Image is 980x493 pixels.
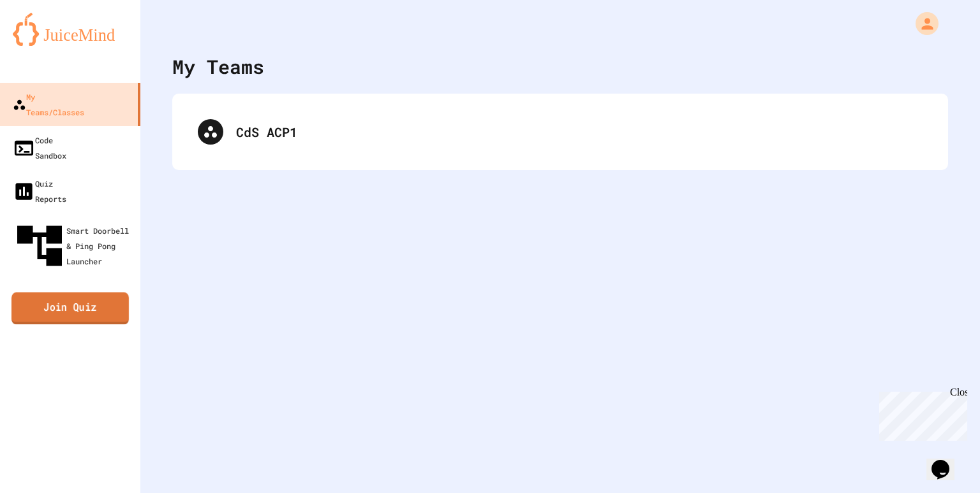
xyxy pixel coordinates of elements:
[185,106,935,157] div: CdS ACP1
[13,219,135,273] div: Smart Doorbell & Ping Pong Launcher
[236,122,923,141] div: CdS ACP1
[874,387,967,441] iframe: chat widget
[13,176,66,206] div: Quiz Reports
[5,5,88,81] div: Chat with us now!Close
[11,292,129,324] a: Join Quiz
[13,13,128,46] img: logo-orange.svg
[172,52,264,81] div: My Teams
[13,132,66,163] div: Code Sandbox
[13,89,84,120] div: My Teams/Classes
[902,9,942,38] div: My Account
[926,442,967,480] iframe: chat widget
